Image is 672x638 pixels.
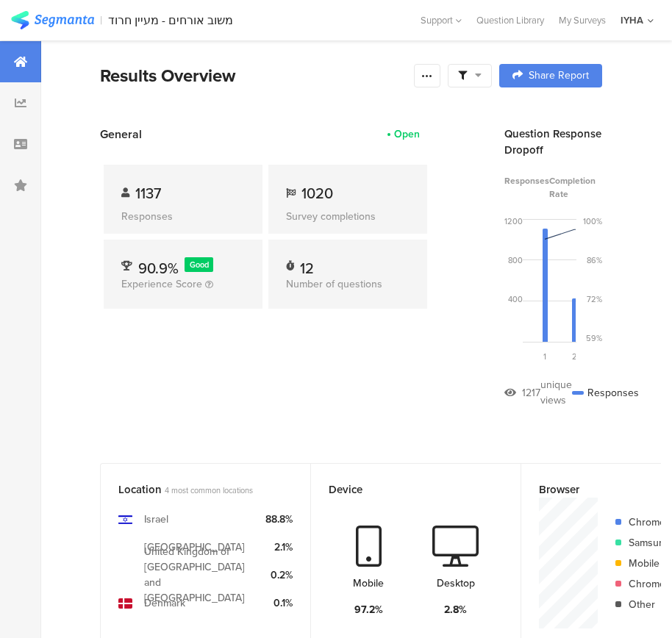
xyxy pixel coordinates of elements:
[508,254,523,266] div: 800
[138,257,179,279] span: 90.9%
[144,512,168,527] div: Israel
[549,174,602,201] span: Completion Rate
[121,276,202,292] span: Experience Score
[118,481,268,498] div: Location
[100,62,407,89] div: Results Overview
[437,576,475,591] div: Desktop
[583,215,602,227] div: 100%
[144,544,254,606] div: United Kingdom of [GEOGRAPHIC_DATA] and [GEOGRAPHIC_DATA]
[265,512,293,527] div: 88.8%
[522,385,540,401] div: 1217
[572,377,639,408] div: Responses
[529,71,589,81] span: Share Report
[421,9,462,32] div: Support
[469,13,551,27] a: Question Library
[144,540,245,555] div: [GEOGRAPHIC_DATA]
[621,13,643,27] div: IYHA
[504,174,549,201] span: Responses
[540,377,572,408] div: unique views
[394,126,420,142] div: Open
[300,257,314,272] div: 12
[11,11,94,29] img: segmanta logo
[572,351,577,362] span: 2
[286,276,382,292] span: Number of questions
[587,254,602,266] div: 86%
[108,13,233,27] div: משוב אורחים - מעיין חרוד
[135,182,161,204] span: 1137
[265,540,293,555] div: 2.1%
[100,12,102,29] div: |
[551,13,613,27] a: My Surveys
[543,351,546,362] span: 1
[504,126,602,158] div: Question Response Dropoff
[286,209,410,224] div: Survey completions
[353,576,384,591] div: Mobile
[504,215,523,227] div: 1200
[301,182,333,204] span: 1020
[121,209,245,224] div: Responses
[190,259,209,270] span: Good
[265,595,293,611] div: 0.1%
[144,595,185,611] div: Denmark
[586,332,602,344] div: 59%
[165,484,253,496] span: 4 most common locations
[444,602,467,617] div: 2.8%
[587,293,602,305] div: 72%
[265,567,293,583] div: 0.2%
[329,481,479,498] div: Device
[100,126,142,143] span: General
[508,293,523,305] div: 400
[354,602,383,617] div: 97.2%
